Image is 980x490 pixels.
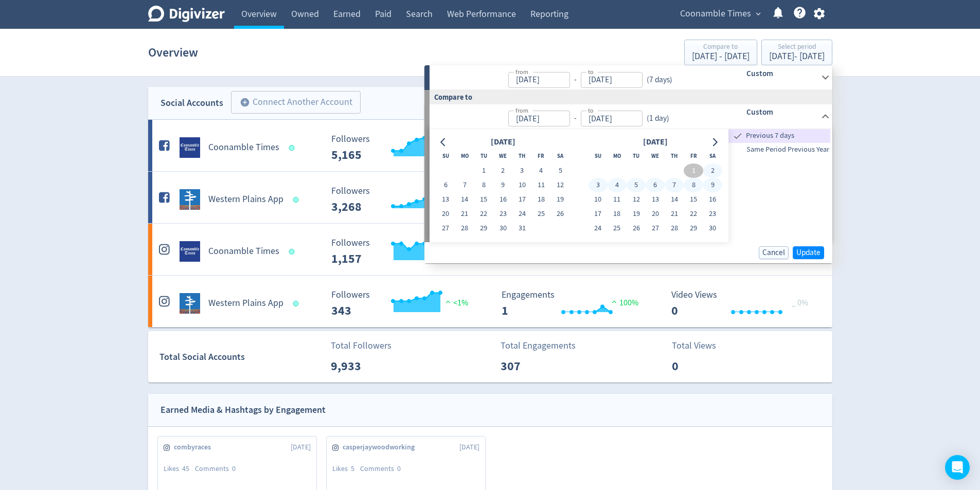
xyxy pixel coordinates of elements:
[455,178,474,192] button: 7
[672,357,731,375] p: 0
[589,178,608,192] button: 3
[161,96,223,111] div: Social Accounts
[164,464,195,474] div: Likes
[512,149,531,164] th: Thursday
[643,113,669,124] div: ( 1 day )
[512,221,531,235] button: 31
[493,149,512,164] th: Wednesday
[672,339,731,353] p: Total Views
[397,464,401,473] span: 0
[792,298,808,308] span: _ 0%
[289,249,297,255] span: Data last synced: 25 Sep 2025, 5:01pm (AEST)
[515,106,528,115] label: from
[493,192,512,207] button: 16
[208,245,279,258] h5: Coonamble Times
[331,357,390,375] p: 9,933
[148,36,198,69] h1: Overview
[360,464,406,474] div: Comments
[703,178,722,192] button: 9
[159,350,324,365] div: Total Social Accounts
[430,104,832,129] div: from-to(1 day)Custom
[182,464,189,473] span: 45
[474,221,493,235] button: 29
[493,207,512,221] button: 23
[343,442,420,452] span: casperjaywoodworking
[703,164,722,178] button: 2
[436,192,455,207] button: 13
[627,221,646,235] button: 26
[703,192,722,207] button: 16
[627,207,646,221] button: 19
[293,197,301,203] span: Data last synced: 25 Sep 2025, 5:01pm (AEST)
[769,52,825,61] div: [DATE] - [DATE]
[684,221,703,235] button: 29
[589,207,608,221] button: 17
[455,221,474,235] button: 28
[608,178,627,192] button: 4
[531,164,550,178] button: 4
[627,192,646,207] button: 12
[195,464,241,474] div: Comments
[646,178,665,192] button: 6
[180,293,200,314] img: Western Plains App undefined
[692,43,750,52] div: Compare to
[684,40,757,65] button: Compare to[DATE] - [DATE]
[515,67,528,76] label: from
[351,464,354,473] span: 5
[728,143,830,156] div: Same Period Previous Year
[684,178,703,192] button: 8
[531,192,550,207] button: 18
[703,207,722,221] button: 23
[496,290,651,317] svg: Engagements 1
[728,129,830,156] nav: presets
[665,192,684,207] button: 14
[455,149,474,164] th: Monday
[551,207,570,221] button: 26
[430,129,832,242] div: from-to(1 day)Custom
[148,120,832,171] a: Coonamble Times undefinedCoonamble Times Followers 5,165 Followers 5,165 <1% Engagements 179 Enga...
[326,238,480,265] svg: Followers ---
[208,297,283,310] h5: Western Plains App
[531,178,550,192] button: 11
[728,144,830,155] span: Same Period Previous Year
[744,130,830,141] span: Previous 7 days
[609,298,619,305] img: positive-performance.svg
[728,129,830,143] div: Previous 7 days
[493,178,512,192] button: 9
[240,97,250,107] span: add_circle
[665,207,684,221] button: 21
[759,246,789,259] button: Cancel
[474,149,493,164] th: Tuesday
[332,464,360,474] div: Likes
[474,192,493,207] button: 15
[643,74,676,86] div: ( 7 days )
[180,137,200,158] img: Coonamble Times undefined
[501,339,576,353] p: Total Engagements
[761,40,832,65] button: Select period[DATE]- [DATE]
[148,172,832,223] a: Western Plains App undefinedWestern Plains App Followers --- Followers 3,268 <1% Engagements 70 E...
[231,91,361,114] button: Connect Another Account
[646,207,665,221] button: 20
[608,149,627,164] th: Monday
[692,52,750,61] div: [DATE] - [DATE]
[474,207,493,221] button: 22
[326,290,480,317] svg: Followers ---
[680,6,751,22] span: Coonamble Times
[646,149,665,164] th: Wednesday
[640,135,671,149] div: [DATE]
[436,135,451,149] button: Go to previous month
[676,6,763,22] button: Coonamble Times
[208,193,283,206] h5: Western Plains App
[180,189,200,210] img: Western Plains App undefined
[793,246,824,259] button: Update
[493,221,512,235] button: 30
[754,9,763,19] span: expand_more
[665,149,684,164] th: Thursday
[512,164,531,178] button: 3
[609,298,638,308] span: 100%
[746,106,817,118] h6: Custom
[512,178,531,192] button: 10
[436,221,455,235] button: 27
[459,442,479,452] span: [DATE]
[646,221,665,235] button: 27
